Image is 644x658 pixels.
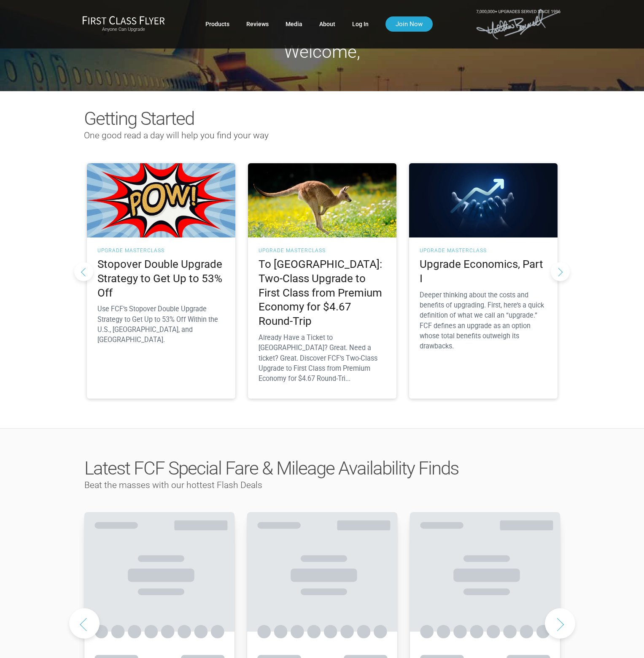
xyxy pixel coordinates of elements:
a: UPGRADE MASTERCLASS Stopover Double Upgrade Strategy to Get Up to 53% Off Use FCF’s Stopover Doub... [87,163,235,399]
span: Welcome, [284,41,360,62]
img: First Class Flyer [82,16,165,24]
a: Products [205,16,229,32]
a: About [319,16,335,32]
p: Deeper thinking about the costs and benefits of upgrading. First, here’s a quick definition of wh... [420,290,547,352]
a: Media [286,16,302,32]
a: Reviews [246,16,269,32]
a: Join Now [385,16,433,32]
h3: UPGRADE MASTERCLASS [97,248,225,253]
p: Already Have a Ticket to [GEOGRAPHIC_DATA]? Great. Need a ticket? Great. Discover FCF’s Two-Class... [259,333,386,384]
a: UPGRADE MASTERCLASS Upgrade Economics, Part I Deeper thinking about the costs and benefits of upg... [409,163,558,399]
a: UPGRADE MASTERCLASS To [GEOGRAPHIC_DATA]: Two-Class Upgrade to First Class from Premium Economy f... [248,163,396,399]
h3: UPGRADE MASTERCLASS [420,248,547,253]
button: Previous slide [74,262,93,281]
small: Anyone Can Upgrade [82,27,165,32]
button: Next slide [545,608,575,639]
span: One good read a day will help you find your way [84,130,269,140]
h2: Upgrade Economics, Part I [420,257,547,286]
p: Use FCF’s Stopover Double Upgrade Strategy to Get Up to 53% Off Within the U.S., [GEOGRAPHIC_DATA... [97,304,225,345]
button: Next slide [551,262,570,281]
span: Latest FCF Special Fare & Mileage Availability Finds [84,457,458,479]
h2: To [GEOGRAPHIC_DATA]: Two-Class Upgrade to First Class from Premium Economy for $4.67 Round-Trip [259,257,386,329]
span: Beat the masses with our hottest Flash Deals [84,480,262,490]
a: First Class FlyerAnyone Can Upgrade [82,16,165,32]
span: Getting Started [84,108,194,129]
h3: UPGRADE MASTERCLASS [259,248,386,253]
a: Log In [352,16,369,32]
h2: Stopover Double Upgrade Strategy to Get Up to 53% Off [97,257,225,300]
button: Previous slide [69,608,100,639]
